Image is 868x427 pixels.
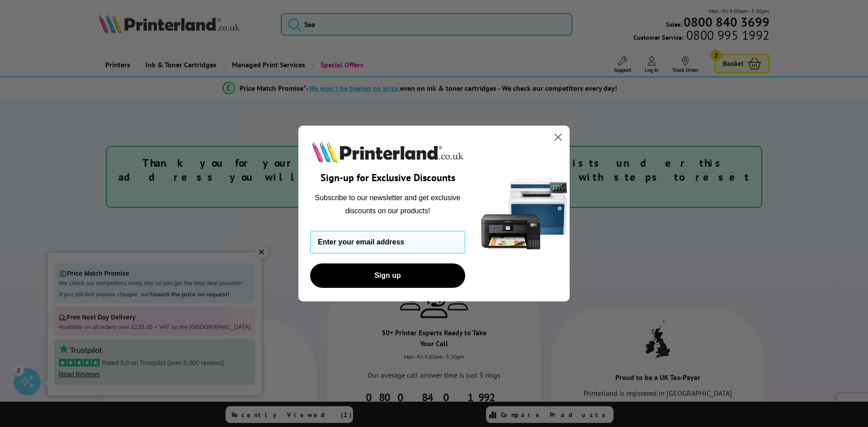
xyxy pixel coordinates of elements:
img: 5290a21f-4df8-4860-95f4-ea1e8d0e8904.png [479,126,570,301]
span: Subscribe to our newsletter and get exclusive discounts on our products! [315,194,461,214]
button: Sign up [310,263,465,288]
span: Sign-up for Exclusive Discounts [321,171,455,184]
img: Printerland.co.uk [310,139,465,164]
button: Close dialog [550,129,566,145]
input: Enter your email address [310,231,465,253]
